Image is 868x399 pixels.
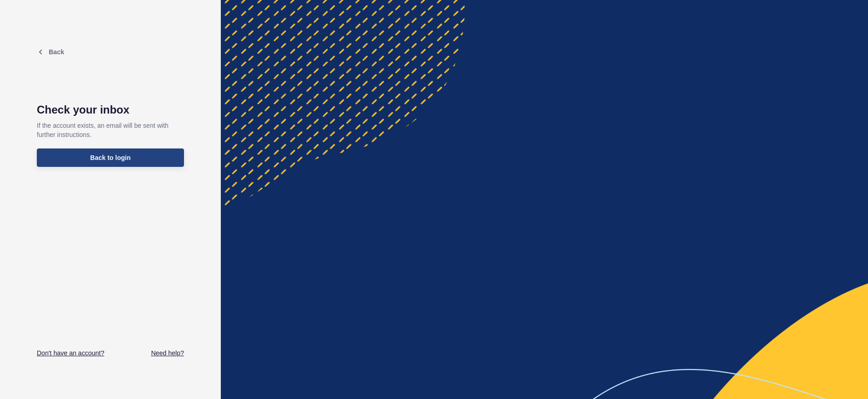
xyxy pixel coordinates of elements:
[90,153,131,162] span: Back to login
[37,116,184,144] p: If the account exists, an email will be sent with further instructions.
[37,148,184,167] button: Back to login
[151,348,184,358] a: Need help?
[37,48,64,56] a: Back
[37,348,104,358] a: Don't have an account?
[49,48,64,56] span: Back
[37,103,184,116] h1: Check your inbox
